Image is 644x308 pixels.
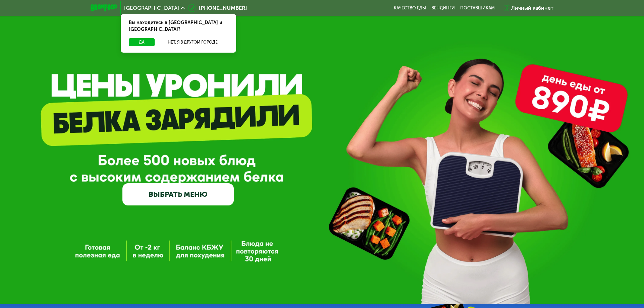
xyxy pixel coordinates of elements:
[431,5,455,11] a: Вендинги
[129,38,155,46] button: Да
[460,5,495,11] div: поставщикам
[157,38,228,46] button: Нет, я в другом городе
[511,4,553,12] div: Личный кабинет
[188,4,247,12] a: [PHONE_NUMBER]
[121,14,236,38] div: Вы находитесь в [GEOGRAPHIC_DATA] и [GEOGRAPHIC_DATA]?
[122,183,234,206] a: ВЫБРАТЬ МЕНЮ
[394,5,426,11] a: Качество еды
[124,5,179,11] span: [GEOGRAPHIC_DATA]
